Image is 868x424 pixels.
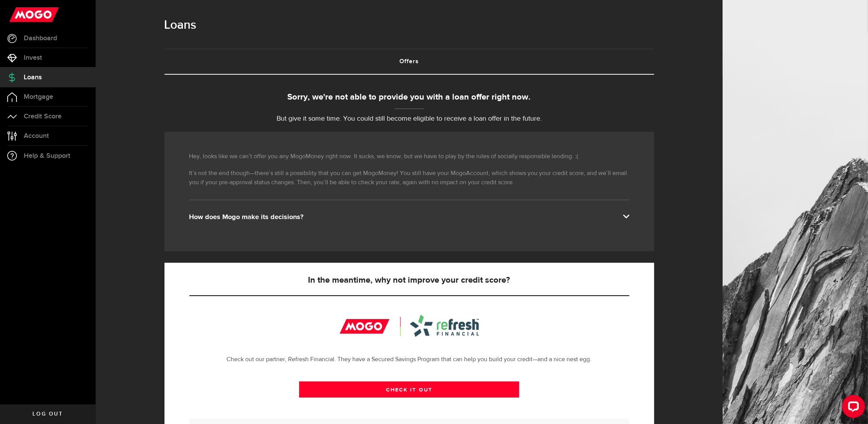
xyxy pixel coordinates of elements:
[24,74,42,81] span: Loans
[164,49,654,75] ul: Tabs Navigation
[24,93,53,100] span: Mortgage
[24,133,49,139] span: Account
[164,91,654,104] div: Sorry, we're not able to provide you with a loan offer right now.
[164,15,654,35] h1: Loans
[24,113,62,120] span: Credit Score
[189,152,629,161] p: Hey, looks like we can’t offer you any MogoMoney right now. It sucks, we know, but we have to pla...
[164,114,654,124] p: But give it some time. You could still become eligible to receive a loan offer in the future.
[24,152,70,159] span: Help & Support
[33,411,63,417] span: Log out
[189,276,629,285] h5: In the meantime, why not improve your credit score?
[299,381,519,398] a: CHECK IT OUT
[836,392,868,424] iframe: LiveChat chat widget
[164,49,654,74] a: Offers
[24,35,57,42] span: Dashboard
[189,355,629,364] p: Check out our partner, Refresh Financial. They have a Secured Savings Program that can help you b...
[189,169,629,187] p: It’s not the end though—there’s still a possibility that you can get MogoMoney! You still have yo...
[189,213,629,222] div: How does Mogo make its decisions?
[24,54,42,61] span: Invest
